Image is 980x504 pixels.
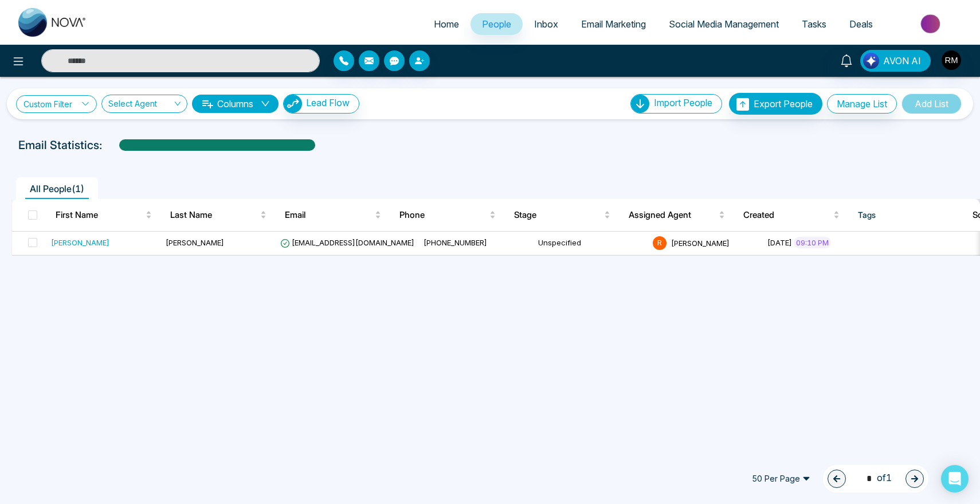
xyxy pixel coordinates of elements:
span: Export People [754,98,813,110]
span: Email [285,208,373,222]
th: Assigned Agent [620,199,734,231]
span: down [261,99,270,108]
th: Last Name [161,199,276,231]
img: Market-place.gif [890,11,973,37]
span: Phone [399,208,487,222]
img: Nova CRM Logo [18,8,87,37]
button: AVON AI [860,50,931,72]
span: [PERSON_NAME] [166,238,224,247]
span: of 1 [860,471,892,486]
th: Email [276,199,390,231]
td: Unspecified [534,232,648,255]
span: People [482,18,511,30]
div: Open Intercom Messenger [941,465,969,493]
a: Social Media Management [657,13,790,35]
span: Import People [654,97,712,108]
a: Inbox [523,13,570,35]
span: Created [743,208,831,222]
a: Custom Filter [16,95,97,113]
span: All People ( 1 ) [25,183,89,194]
span: AVON AI [883,54,921,68]
span: [DATE] [767,238,792,247]
span: Tasks [802,18,826,30]
span: Stage [514,208,602,222]
a: Tasks [790,13,838,35]
th: Stage [505,199,620,231]
span: Lead Flow [306,97,350,108]
a: Home [422,13,471,35]
span: [PHONE_NUMBER] [424,238,487,247]
button: Manage List [827,94,897,114]
th: Phone [390,199,505,231]
span: 50 Per Page [744,470,818,488]
span: Deals [849,18,873,30]
img: Lead Flow [863,53,879,69]
th: Tags [849,199,963,231]
p: Email Statistics: [18,136,102,154]
span: [PERSON_NAME] [671,238,730,247]
a: Lead FlowLead Flow [279,94,359,114]
th: First Name [46,199,161,231]
span: R [653,236,667,250]
span: Email Marketing [581,18,646,30]
a: People [471,13,523,35]
div: [PERSON_NAME] [51,237,109,248]
button: Export People [729,93,822,115]
span: Inbox [534,18,558,30]
span: Social Media Management [669,18,779,30]
img: User Avatar [942,50,961,70]
span: Home [434,18,459,30]
a: Email Marketing [570,13,657,35]
img: Lead Flow [284,95,302,113]
button: Lead Flow [283,94,359,114]
a: Deals [838,13,884,35]
span: Assigned Agent [629,208,716,222]
span: 09:10 PM [794,237,831,248]
th: Created [734,199,849,231]
button: Columnsdown [192,95,279,113]
span: First Name [56,208,143,222]
span: [EMAIL_ADDRESS][DOMAIN_NAME] [280,238,414,247]
span: Last Name [170,208,258,222]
